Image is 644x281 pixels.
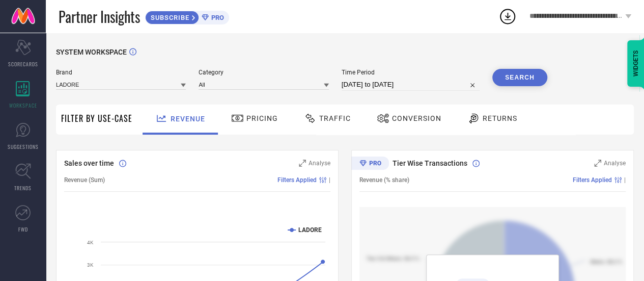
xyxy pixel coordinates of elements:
[604,160,626,167] span: Analyse
[594,160,601,167] svg: Zoom
[56,69,186,76] span: Brand
[299,160,306,167] svg: Zoom
[351,157,389,172] div: Premium
[209,14,224,21] span: PRO
[145,8,229,24] a: SUBSCRIBEPRO
[492,69,547,86] button: Search
[342,69,480,76] span: Time Period
[61,112,132,124] span: Filter By Use-Case
[392,114,441,122] span: Conversion
[9,101,37,109] span: WORKSPACE
[18,225,28,233] span: FWD
[298,226,322,234] text: LADORE
[56,48,127,56] span: SYSTEM WORKSPACE
[393,159,467,167] span: Tier Wise Transactions
[8,143,39,150] span: SUGGESTIONS
[199,69,328,76] span: Category
[277,176,317,184] span: Filters Applied
[329,176,330,184] span: |
[59,6,140,27] span: Partner Insights
[319,114,351,122] span: Traffic
[171,115,205,123] span: Revenue
[498,7,517,25] div: Open download list
[64,176,105,184] span: Revenue (Sum)
[483,114,517,122] span: Returns
[309,160,330,167] span: Analyse
[14,184,32,192] span: TRENDS
[146,14,192,21] span: SUBSCRIBE
[87,262,94,268] text: 3K
[573,176,612,184] span: Filters Applied
[342,79,480,91] input: Select time period
[359,176,409,184] span: Revenue (% share)
[64,159,114,167] span: Sales over time
[8,60,38,68] span: SCORECARDS
[246,114,278,122] span: Pricing
[624,176,626,184] span: |
[87,240,94,245] text: 4K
